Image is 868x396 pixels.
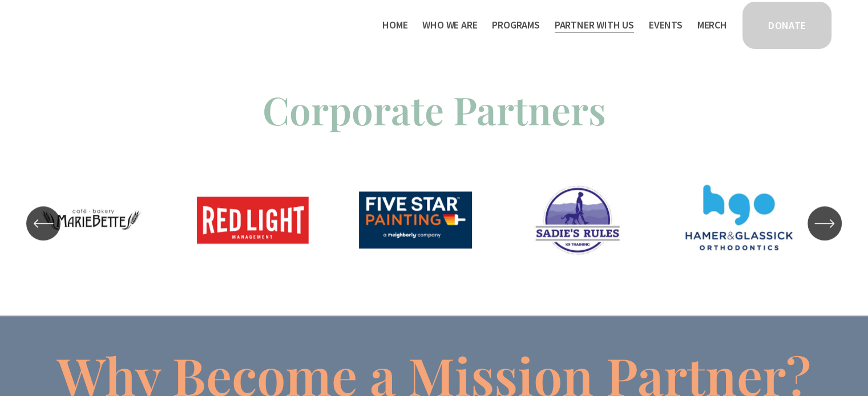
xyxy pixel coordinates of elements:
a: folder dropdown [422,16,477,34]
a: Home [382,16,407,34]
span: Partner With Us [555,17,634,34]
p: Corporate Partners [35,83,833,137]
button: Next [808,206,842,240]
a: folder dropdown [555,16,634,34]
a: Merch [697,16,727,34]
span: Who We Are [422,17,477,34]
button: Previous [26,206,60,240]
span: Programs [492,17,540,34]
a: Events [649,16,683,34]
a: folder dropdown [492,16,540,34]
